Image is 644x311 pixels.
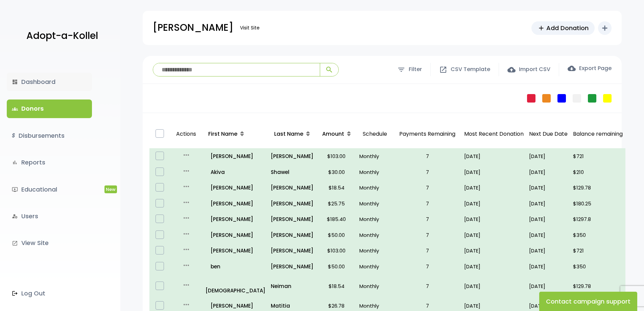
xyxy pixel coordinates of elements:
[153,19,233,36] p: [PERSON_NAME]
[529,262,568,271] p: [DATE]
[319,168,354,177] p: $30.00
[182,301,190,309] i: more_horiz
[7,99,92,118] a: groupsDonors
[464,152,524,161] p: [DATE]
[464,215,524,224] p: [DATE]
[531,21,595,35] a: addAdd Donation
[359,183,390,192] p: Monthly
[529,183,568,192] p: [DATE]
[538,24,545,32] span: add
[529,215,568,224] p: [DATE]
[271,199,313,208] a: [PERSON_NAME]
[12,159,18,165] i: bar_chart
[396,282,459,291] p: 7
[7,73,92,91] a: dashboardDashboard
[206,152,265,161] a: [PERSON_NAME]
[464,183,524,192] p: [DATE]
[12,213,18,219] i: manage_accounts
[396,123,459,146] p: Payments Remaining
[464,262,524,271] p: [DATE]
[271,168,313,177] a: Shawel
[573,282,623,291] p: $129.78
[319,215,354,224] p: $185.40
[529,301,568,310] p: [DATE]
[271,215,313,224] p: [PERSON_NAME]
[598,21,612,35] button: add
[519,65,550,74] span: Import CSV
[12,106,18,112] span: groups
[396,215,459,224] p: 7
[271,230,313,240] a: [PERSON_NAME]
[359,215,390,224] p: Monthly
[206,262,265,271] a: ben
[173,123,199,146] p: Actions
[439,66,447,74] span: open_in_new
[573,152,623,161] p: $721
[529,230,568,240] p: [DATE]
[206,183,265,192] a: [PERSON_NAME]
[319,282,354,291] p: $18.54
[319,183,354,192] p: $18.54
[182,198,190,206] i: more_horiz
[12,186,18,193] i: ondemand_video
[319,262,354,271] p: $50.00
[237,21,263,35] a: Visit Site
[464,129,524,139] p: Most Recent Donation
[359,152,390,161] p: Monthly
[274,130,303,138] span: Last Name
[7,153,92,172] a: bar_chartReports
[464,199,524,208] p: [DATE]
[319,301,354,310] p: $26.78
[397,66,405,74] span: filter_list
[271,301,313,310] a: Matitia
[319,199,354,208] p: $25.75
[271,183,313,192] p: [PERSON_NAME]
[206,277,265,295] a: [DEMOGRAPHIC_DATA]
[182,151,190,159] i: more_horiz
[529,246,568,255] p: [DATE]
[464,301,524,310] p: [DATE]
[271,246,313,255] a: [PERSON_NAME]
[26,27,98,44] p: Adopt-a-Kollel
[573,230,623,240] p: $350
[319,230,354,240] p: $50.00
[529,168,568,177] p: [DATE]
[7,180,92,199] a: ondemand_videoEducationalNew
[319,246,354,255] p: $103.00
[206,215,265,224] a: [PERSON_NAME]
[396,168,459,177] p: 7
[206,230,265,240] a: [PERSON_NAME]
[396,199,459,208] p: 7
[182,281,190,289] i: more_horiz
[359,199,390,208] p: Monthly
[451,65,490,74] span: CSV Template
[322,130,344,138] span: Amount
[573,215,623,224] p: $1297.8
[12,131,15,141] i: $
[271,262,313,271] a: [PERSON_NAME]
[182,182,190,191] i: more_horiz
[7,284,92,303] a: Log Out
[464,230,524,240] p: [DATE]
[206,246,265,255] a: [PERSON_NAME]
[7,127,92,145] a: $Disbursements
[359,262,390,271] p: Monthly
[359,246,390,255] p: Monthly
[12,240,18,246] i: launch
[271,282,313,291] a: Neiman
[464,282,524,291] p: [DATE]
[464,246,524,255] p: [DATE]
[206,168,265,177] p: Akiva
[573,246,623,255] p: $721
[359,301,390,310] p: Monthly
[7,234,92,252] a: launchView Site
[359,230,390,240] p: Monthly
[206,199,265,208] a: [PERSON_NAME]
[573,199,623,208] p: $180.25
